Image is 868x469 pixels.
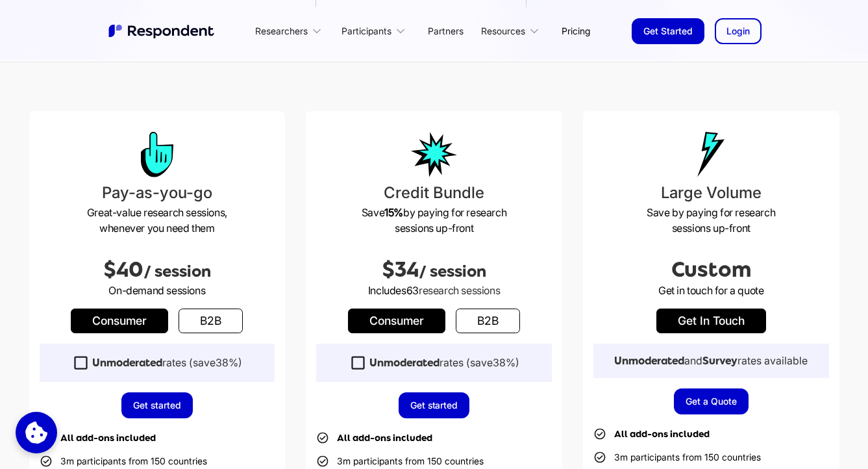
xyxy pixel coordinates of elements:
span: 38% [216,356,238,369]
a: Get started [121,392,193,418]
p: Get in touch for a quote [593,283,829,298]
strong: Survey [702,355,738,367]
a: Get a Quote [674,388,749,414]
a: home [107,23,217,40]
a: Partners [417,16,474,46]
span: $34 [382,258,419,281]
img: Untitled UI logotext [107,23,217,40]
span: / session [419,262,486,281]
p: Great-value research sessions, whenever you need them [40,205,275,236]
span: Custom [671,258,751,281]
div: Researchers [255,25,308,38]
strong: 15% [384,206,403,219]
strong: Unmoderated [92,357,162,369]
h3: Credit Bundle [316,181,552,205]
span: / session [143,262,211,281]
div: Researchers [248,16,334,46]
p: On-demand sessions [40,283,275,298]
div: Participants [334,16,417,46]
span: 63 [406,284,419,297]
span: research sessions [419,284,500,297]
p: Includes [316,283,552,298]
div: Resources [481,25,525,38]
strong: Unmoderated [369,357,440,369]
div: Participants [341,25,391,38]
span: $40 [103,258,143,281]
div: rates (save ) [369,356,519,370]
span: 38% [493,356,515,369]
a: Consumer [348,309,445,333]
strong: All add-ons included [60,433,156,443]
div: Resources [474,16,551,46]
strong: All add-ons included [614,429,710,439]
p: Save by paying for research sessions up-front [316,205,552,236]
a: Get started [399,392,470,418]
a: b2b [456,309,520,333]
a: Login [715,18,762,44]
a: Get Started [632,18,704,44]
div: and rates available [614,354,808,368]
h3: Pay-as-you-go [40,181,275,205]
strong: All add-ons included [337,433,432,443]
strong: Unmoderated [614,355,684,367]
a: b2b [179,309,243,333]
p: Save by paying for research sessions up-front [593,205,829,236]
a: Pricing [551,16,601,46]
a: Consumer [71,309,168,333]
h3: Large Volume [593,181,829,205]
a: get in touch [656,309,766,333]
li: 3m participants from 150 countries [593,448,761,466]
div: rates (save ) [92,356,242,370]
